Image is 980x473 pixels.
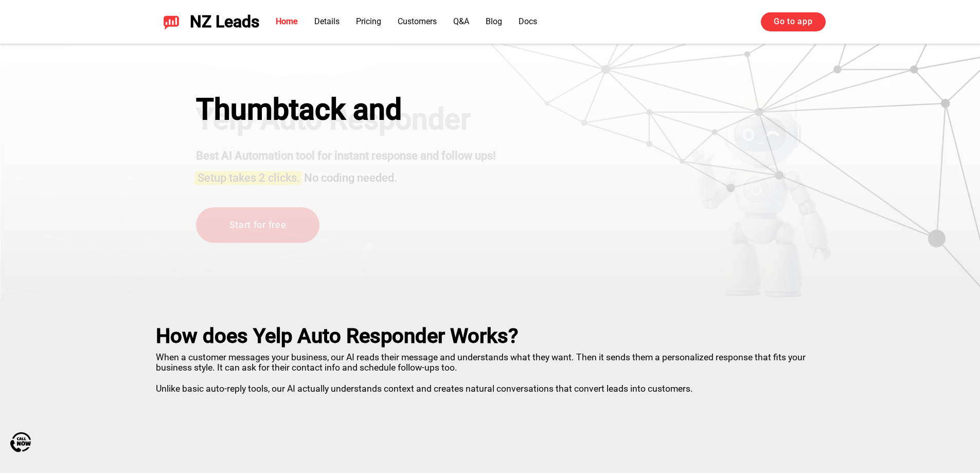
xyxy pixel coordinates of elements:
a: Docs [519,16,537,26]
a: Customers [398,16,437,26]
span: NZ Leads [190,12,259,31]
h1: Yelp Auto Responder [196,102,496,136]
a: Details [314,16,340,26]
a: Go to app [761,12,825,31]
img: Call Now [10,432,31,452]
a: Home [276,16,298,26]
a: Start for free [196,207,319,243]
span: Setup takes 2 clicks. [198,171,300,184]
a: Q&A [453,16,469,26]
a: Pricing [356,16,381,26]
h3: No coding needed. [196,165,496,186]
img: yelp bot [689,93,832,299]
div: Thumbtack and [196,93,496,127]
img: NZ Leads logo [163,13,180,30]
a: Blog [486,16,502,26]
p: When a customer messages your business, our AI reads their message and understands what they want... [156,348,825,394]
strong: Best AI Automation tool for instant response and follow ups! [196,149,496,162]
h2: How does Yelp Auto Responder Works? [156,324,825,348]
